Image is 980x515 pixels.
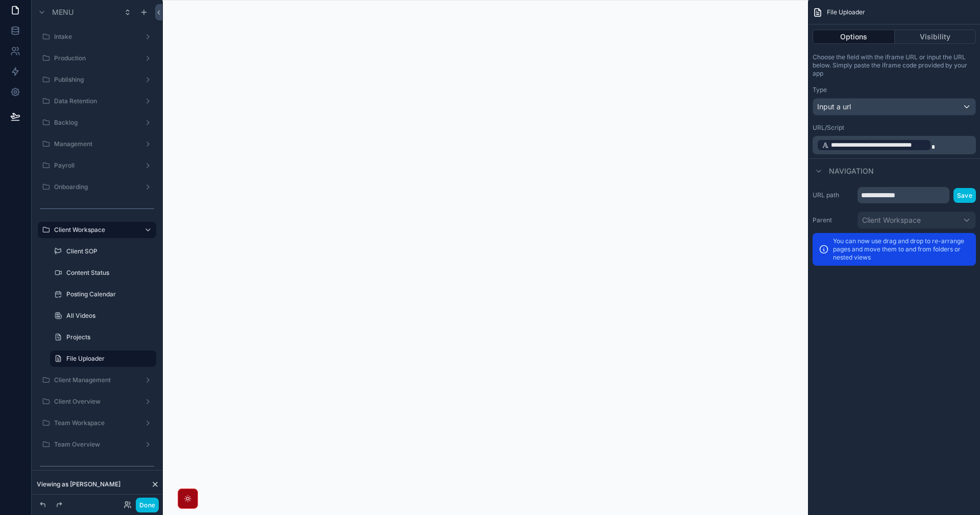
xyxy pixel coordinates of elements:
[54,76,136,84] label: Publishing
[54,397,136,406] label: Client Overview
[66,355,150,363] label: File Uploader
[813,53,976,78] p: Choose the field with the iframe URL or input the URL below. Simply paste the iframe code provide...
[813,86,827,94] label: Type
[37,480,120,488] span: Viewing as [PERSON_NAME]
[857,212,976,229] button: Client Workspace
[813,191,853,199] label: URL path
[54,140,136,148] label: Management
[54,226,136,234] label: Client Workspace
[66,333,150,341] label: Projects
[813,136,976,154] div: scrollable content
[66,269,150,277] label: Content Status
[52,7,73,17] span: Menu
[817,102,851,112] span: Input a url
[54,440,136,449] label: Team Overview
[54,119,136,127] label: Backlog
[813,98,976,115] button: Input a url
[54,183,136,191] label: Onboarding
[813,216,853,224] label: Parent
[54,97,136,105] label: Data Retention
[862,215,921,225] span: Client Workspace
[829,166,874,176] span: Navigation
[54,54,136,62] label: Production
[54,419,136,427] label: Team Workspace
[136,498,159,512] button: Done
[813,124,844,132] label: URL/Script
[833,237,970,262] p: You can now use drag and drop to re-arrange pages and move them to and from folders or nested views
[54,33,136,41] label: Intake
[813,30,895,44] button: Options
[54,161,136,170] label: Payroll
[66,312,150,320] label: All Videos
[66,290,150,298] label: Posting Calendar
[54,376,136,384] label: Client Management
[66,247,150,255] label: Client SOP
[953,188,976,203] button: Save
[827,8,865,16] span: File Uploader
[895,30,976,44] button: Visibility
